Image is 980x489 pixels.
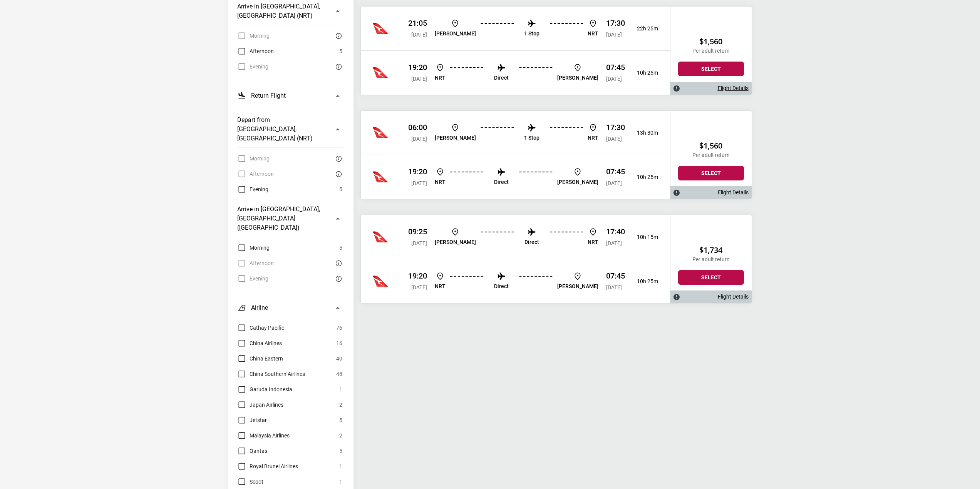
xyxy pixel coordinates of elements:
img: China Southern Airlines [373,229,388,245]
p: 22h 25m [631,25,658,32]
span: Malaysia Airlines [250,431,290,440]
p: Per adult return [678,152,744,159]
p: [PERSON_NAME] [435,239,476,245]
label: Garuda Indonesia [237,385,292,394]
h2: $1,560 [678,141,744,150]
p: Per adult return [678,256,744,263]
label: Jetstar [237,416,267,425]
label: Qantas [237,446,267,456]
label: Afternoon [237,47,274,56]
h3: Arrive in [GEOGRAPHIC_DATA], [GEOGRAPHIC_DATA] (NRT) [237,2,328,20]
span: 1 [339,385,342,394]
p: 06:00 [408,123,427,132]
p: 07:45 [606,271,625,280]
div: Flight Details [670,186,752,199]
button: There are currently no flights matching this search criteria. Try removing some search filters. [333,62,342,71]
button: There are currently no flights matching this search criteria. Try removing some search filters. [333,259,342,268]
span: 2 [339,400,342,409]
span: Royal Brunei Airlines [250,462,298,471]
p: Direct [494,179,509,185]
label: Scoot [237,477,263,486]
span: China Southern Airlines [250,369,305,379]
span: China Eastern [250,354,283,363]
h2: $1,734 [678,245,744,255]
span: 5 [339,416,342,425]
p: [PERSON_NAME] [557,283,598,290]
span: Jetstar [250,416,267,425]
img: China Southern Airlines [373,125,388,140]
button: There are currently no flights matching this search criteria. Try removing some search filters. [333,169,342,179]
h3: Depart from [GEOGRAPHIC_DATA], [GEOGRAPHIC_DATA] (NRT) [237,115,328,143]
h2: $1,560 [678,37,744,46]
p: NRT [435,75,446,81]
p: 21:05 [408,18,427,28]
label: China Southern Airlines [237,369,305,379]
p: [PERSON_NAME] [435,30,476,37]
label: Morning [237,243,270,252]
p: 17:30 [606,123,625,132]
div: Flight Details [670,290,752,303]
p: 19:20 [408,63,427,72]
p: 07:45 [606,63,625,72]
span: Garuda Indonesia [250,385,292,394]
img: China Southern Airlines [373,169,388,185]
span: 5 [339,243,342,252]
p: NRT [588,239,598,245]
span: [DATE] [606,240,622,246]
button: Select [678,270,744,285]
span: [DATE] [606,76,622,82]
label: Malaysia Airlines [237,431,290,440]
button: There are currently no flights matching this search criteria. Try removing some search filters. [333,31,342,40]
p: NRT [588,135,598,141]
p: NRT [435,283,446,290]
span: [DATE] [411,180,427,186]
p: 1 Stop [524,30,539,37]
button: Return Flight [237,87,342,105]
label: Cathay Pacific [237,323,284,332]
span: Japan Airlines [250,400,283,409]
h3: Airline [251,303,268,312]
div: Qantas 21:05 [DATE] [PERSON_NAME] 1 Stop NRT 17:30 [DATE] 22h 25mQantas 19:20 [DATE] NRT Direct [... [361,7,670,95]
span: [DATE] [411,284,427,290]
span: 16 [336,339,342,348]
img: China Southern Airlines [373,274,388,289]
p: 10h 25m [631,70,658,76]
p: [PERSON_NAME] [557,75,598,81]
span: 5 [339,47,342,56]
button: There are currently no flights matching this search criteria. Try removing some search filters. [333,274,342,283]
button: Select [678,62,744,76]
span: Cathay Pacific [250,323,284,332]
p: 09:25 [408,227,427,236]
span: [DATE] [606,136,622,142]
label: China Airlines [237,339,282,348]
p: 13h 30m [631,130,658,136]
div: Qantas 09:25 [DATE] [PERSON_NAME] Direct NRT 17:40 [DATE] 10h 15mQantas 19:20 [DATE] NRT Direct [... [361,215,670,303]
div: Qantas 06:00 [DATE] [PERSON_NAME] 1 Stop NRT 17:30 [DATE] 13h 30mQantas 19:20 [DATE] NRT Direct [... [361,111,670,199]
span: [DATE] [606,180,622,186]
span: 1 [339,477,342,486]
span: 1 [339,462,342,471]
p: Direct [494,283,509,290]
button: Select [678,166,744,180]
span: Qantas [250,446,267,456]
span: 76 [336,323,342,332]
p: 10h 15m [631,234,658,240]
span: 5 [339,446,342,456]
h3: Arrive in [GEOGRAPHIC_DATA], [GEOGRAPHIC_DATA] ([GEOGRAPHIC_DATA]) [237,205,328,232]
span: Afternoon [250,47,274,56]
span: [DATE] [411,240,427,246]
img: China Southern Airlines [373,65,388,80]
p: 07:45 [606,167,625,176]
p: 19:20 [408,167,427,176]
span: 48 [336,369,342,379]
p: 10h 25m [631,278,658,285]
p: 19:20 [408,271,427,280]
p: NRT [588,30,598,37]
span: Scoot [250,477,263,486]
p: Direct [494,75,509,81]
a: Flight Details [718,189,749,196]
label: Japan Airlines [237,400,283,409]
label: Royal Brunei Airlines [237,462,298,471]
button: Airline [237,299,342,317]
p: 17:40 [606,227,625,236]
